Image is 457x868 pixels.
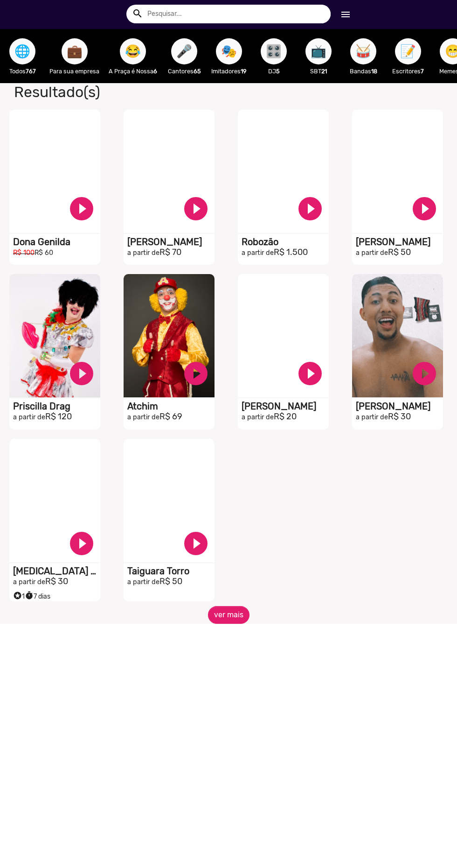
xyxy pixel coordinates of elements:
span: 😂 [125,38,141,64]
h1: Priscilla Drag [13,401,100,412]
p: Para sua empresa [49,67,99,76]
p: Imitadores [211,67,247,76]
button: 😂 [120,38,146,64]
video: S1RECADO vídeos dedicados para fãs e empresas [9,439,100,562]
h2: R$ 69 [127,412,215,422]
p: Todos [5,67,40,76]
span: 1 [13,593,25,600]
video: S1RECADO vídeos dedicados para fãs e empresas [9,110,100,233]
h2: R$ 1.500 [242,247,329,258]
button: 🎛️ [261,38,287,64]
img: Vídeos de famosos, vídeos personalizados de famosos, vídeos de celebridades, celebridades, presen... [75,6,91,22]
h1: Resultado(s) [7,83,298,101]
p: DJ [256,67,291,76]
span: 7 dias [25,593,50,600]
p: Escritores [390,67,426,76]
h2: R$ 50 [356,247,443,258]
video: S1RECADO vídeos dedicados para fãs e empresas [124,274,215,397]
button: 💼 [62,38,88,64]
h2: R$ 20 [242,412,329,422]
b: 7 [421,68,424,75]
small: a partir de [356,249,388,257]
h1: [PERSON_NAME] [356,401,443,412]
a: play_circle_filled [296,360,324,388]
video: S1RECADO vídeos dedicados para fãs e empresas [352,110,443,233]
small: R$ 60 [35,249,53,257]
video: S1RECADO vídeos dedicados para fãs e empresas [238,110,329,233]
button: Buscar talento [126,5,156,21]
small: timer [25,591,34,600]
h2: R$ 30 [13,577,100,587]
span: 🥁 [355,38,371,64]
p: A Praça é Nossa [109,67,157,76]
h2: R$ 50 [127,577,215,587]
a: play_circle_filled [410,360,438,388]
video: S1RECADO vídeos dedicados para fãs e empresas [124,110,215,233]
span: 🌐 [14,38,30,64]
b: 5 [276,68,280,75]
h2: R$ 120 [13,412,100,422]
small: a partir de [13,413,45,421]
span: 📺 [311,38,326,64]
h1: Taiguara Torro [127,565,215,577]
span: 🎤 [176,38,192,64]
button: 🌐 [9,38,35,64]
button: 📺 [305,38,332,64]
h1: [PERSON_NAME] [356,236,443,247]
video: S1RECADO vídeos dedicados para fãs e empresas [9,274,100,397]
button: ver mais [208,606,249,624]
p: Cantores [166,67,202,76]
small: stars [13,591,22,600]
span: 🎭 [221,38,237,64]
small: a partir de [242,249,274,257]
video: S1RECADO vídeos dedicados para fãs e empresas [238,274,329,397]
button: Início [331,6,360,22]
a: play_circle_filled [182,529,210,557]
b: 65 [194,68,201,75]
small: a partir de [242,413,274,421]
b: 767 [26,68,36,75]
span: 🎛️ [266,38,282,64]
p: SBT [301,67,336,76]
span: 💼 [67,38,83,64]
h1: Dona Genilda [13,236,100,247]
h2: R$ 70 [127,247,215,258]
i: Selo super talento [13,589,22,600]
button: 🥁 [350,38,376,64]
input: Pesquisar... [140,5,330,23]
a: play_circle_filled [182,360,210,388]
small: a partir de [13,578,45,586]
a: play_circle_filled [296,195,324,223]
h1: [PERSON_NAME] [127,236,215,247]
small: a partir de [127,413,159,421]
h1: [PERSON_NAME] [242,401,329,412]
h1: Atchim [127,401,215,412]
h1: [MEDICAL_DATA] Pau [13,565,100,577]
button: 📝 [395,38,421,64]
mat-icon: Início [340,9,351,20]
a: play_circle_filled [182,195,210,223]
small: a partir de [356,413,388,421]
b: 6 [153,68,157,75]
button: 🎤 [171,38,197,64]
b: 19 [241,68,247,75]
span: 📝 [400,38,416,64]
a: play_circle_filled [68,529,96,557]
mat-icon: Buscar talento [132,8,143,19]
a: play_circle_filled [68,360,96,388]
button: 🎭 [216,38,242,64]
video: S1RECADO vídeos dedicados para fãs e empresas [124,439,215,562]
small: a partir de [127,249,159,257]
p: Bandas [346,67,381,76]
video: S1RECADO vídeos dedicados para fãs e empresas [352,274,443,397]
h1: Robozão [242,236,329,247]
i: timer [25,589,34,600]
small: R$ 100 [13,249,35,257]
small: a partir de [127,578,159,586]
b: 18 [371,68,377,75]
a: play_circle_filled [68,195,96,223]
b: 21 [321,68,327,75]
a: play_circle_filled [410,195,438,223]
h2: R$ 30 [356,412,443,422]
